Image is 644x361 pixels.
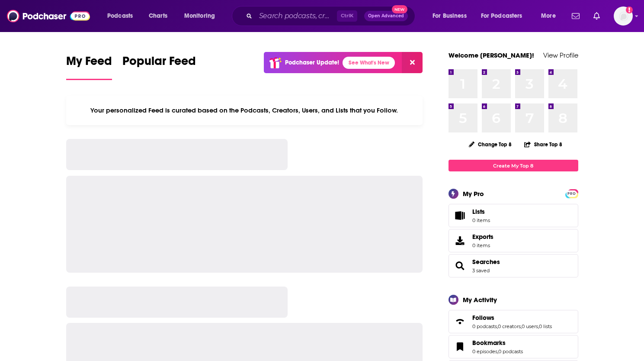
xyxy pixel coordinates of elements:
[452,260,469,272] a: Searches
[472,233,493,241] span: Exports
[449,254,578,277] span: Searches
[240,6,423,26] div: Search podcasts, credits, & more...
[472,314,494,322] span: Follows
[452,210,469,222] span: Lists
[184,10,215,22] span: Monitoring
[149,10,167,22] span: Charts
[463,296,497,304] div: My Activity
[472,314,552,322] a: Follows
[626,6,633,13] svg: Add a profile image
[472,348,497,355] a: 0 episodes
[449,229,578,252] a: Exports
[535,9,567,23] button: open menu
[452,235,469,247] span: Exports
[66,54,112,74] span: My Feed
[497,323,498,329] span: ,
[178,9,226,23] button: open menu
[7,8,90,24] img: Podchaser - Follow, Share and Rate Podcasts
[449,204,578,227] a: Lists
[122,54,196,74] span: Popular Feed
[472,323,497,329] a: 0 podcasts
[590,9,603,23] a: Show notifications dropdown
[337,10,357,22] span: Ctrl K
[541,10,556,22] span: More
[452,316,469,328] a: Follows
[614,6,633,26] span: Logged in as LaurenKenyon
[539,323,552,329] a: 0 lists
[472,258,500,266] a: Searches
[475,9,535,23] button: open menu
[343,57,395,69] a: See What's New
[449,160,578,171] a: Create My Top 8
[66,54,112,80] a: My Feed
[364,11,408,21] button: Open AdvancedNew
[521,323,522,329] span: ,
[472,242,493,248] span: 0 items
[568,9,583,23] a: Show notifications dropdown
[567,190,577,197] a: PRO
[368,14,404,18] span: Open Advanced
[449,335,578,358] span: Bookmarks
[449,51,534,59] a: Welcome [PERSON_NAME]!
[122,54,196,80] a: Popular Feed
[464,139,517,150] button: Change Top 8
[452,341,469,353] a: Bookmarks
[524,136,563,153] button: Share Top 8
[143,9,173,23] a: Charts
[426,9,477,23] button: open menu
[614,6,633,26] button: Show profile menu
[463,190,484,198] div: My Pro
[472,208,490,216] span: Lists
[472,339,506,347] span: Bookmarks
[543,51,578,59] a: View Profile
[522,323,538,329] a: 0 users
[392,5,407,13] span: New
[481,10,522,22] span: For Podcasters
[498,323,521,329] a: 0 creators
[538,323,539,329] span: ,
[433,10,467,22] span: For Business
[614,6,633,26] img: User Profile
[472,208,485,216] span: Lists
[472,268,490,274] a: 3 saved
[107,10,133,22] span: Podcasts
[285,59,339,66] p: Podchaser Update!
[66,96,423,125] div: Your personalized Feed is curated based on the Podcasts, Creators, Users, and Lists that you Follow.
[567,190,577,197] span: PRO
[498,348,523,355] a: 0 podcasts
[449,310,578,333] span: Follows
[472,339,523,347] a: Bookmarks
[497,348,498,355] span: ,
[256,9,337,23] input: Search podcasts, credits, & more...
[472,217,490,223] span: 0 items
[101,9,144,23] button: open menu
